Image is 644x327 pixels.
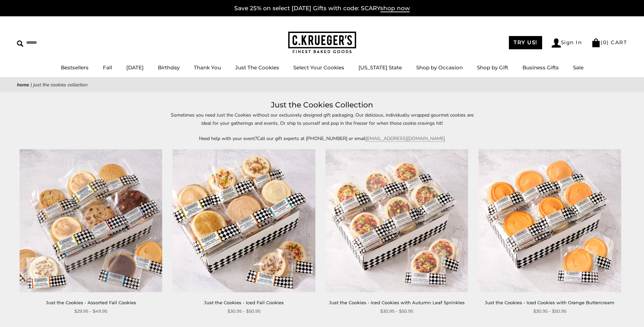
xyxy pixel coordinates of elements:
img: Search [17,40,23,47]
a: Just the Cookies - Iced Cookies with Orange Buttercream [485,300,614,305]
img: Account [552,38,561,48]
a: Sale [573,64,584,71]
a: Save 25% on select [DATE] Gifts with code: SCARYshop now [234,5,410,12]
a: Sign In [552,38,582,48]
a: [DATE] [126,64,144,71]
span: $30.95 - $50.95 [533,308,566,315]
span: Call our gift experts at [PHONE_NUMBER] or email [257,135,366,142]
a: Just the Cookies - Iced Fall Cookies [204,300,284,305]
a: Business Gifts [522,64,559,71]
img: Just the Cookies - Iced Cookies with Autumn Leaf Sprinkles [325,149,468,292]
span: $30.95 - $50.95 [380,308,413,315]
img: Bag [591,38,601,47]
input: Search [17,37,98,48]
span: 0 [603,39,607,46]
img: Just the Cookies - Assorted Fall Cookies [19,149,162,292]
a: Birthday [158,64,180,71]
a: Thank You [194,64,221,71]
h1: Just the Cookies Collection [27,99,617,111]
img: Just the Cookies - Iced Fall Cookies [172,149,315,292]
nav: breadcrumbs [17,81,627,89]
p: Sometimes you need Just the Cookies without our exclusively designed gift packaging. Our deliciou... [166,111,478,127]
a: [EMAIL_ADDRESS][DOMAIN_NAME] [366,135,445,142]
span: Just the Cookies Collection [33,82,88,88]
a: Fall [103,64,112,71]
a: Just the Cookies - Assorted Fall Cookies [46,300,136,305]
a: Shop by Gift [477,64,508,71]
img: C.KRUEGER'S [288,32,356,54]
a: [US_STATE] State [358,64,402,71]
p: Need help with your event? [166,135,478,142]
a: Bestsellers [61,64,89,71]
a: Select Your Cookies [293,64,344,71]
span: $30.95 - $50.95 [227,308,260,315]
a: Shop by Occasion [416,64,463,71]
a: (0) CART [591,39,627,46]
span: $29.95 - $49.95 [74,308,107,315]
span: | [31,82,32,88]
span: shop now [380,5,410,12]
img: Just the Cookies - Iced Cookies with Orange Buttercream [478,149,621,292]
a: TRY US! [509,36,542,49]
a: Just the Cookies - Iced Cookies with Autumn Leaf Sprinkles [329,300,465,305]
a: Home [17,82,29,88]
a: Just The Cookies [235,64,279,71]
